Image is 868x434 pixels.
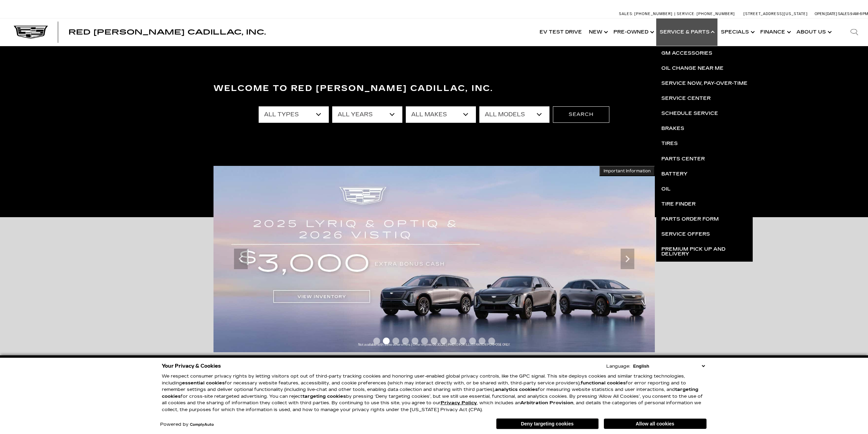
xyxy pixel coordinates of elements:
[674,12,737,16] a: Service: [PHONE_NUMBER]
[332,106,402,123] select: Filter by year
[520,400,573,406] strong: Arbitration Provision
[850,12,868,16] span: 9 AM-6 PM
[656,212,753,227] a: Parts Order Form
[162,361,221,371] span: Your Privacy & Cookies
[634,12,673,16] span: [PHONE_NUMBER]
[656,197,753,212] a: Tire Finder
[441,400,477,406] a: Privacy Policy
[421,338,428,344] span: Go to slide 6
[213,166,655,352] img: 2509-September-FOM-2025-cta-bonus-cash
[495,387,538,392] strong: analytics cookies
[757,18,793,46] a: Finance
[479,106,549,123] select: Filter by model
[610,18,656,46] a: Pre-Owned
[536,18,585,46] a: EV Test Drive
[450,338,457,344] span: Go to slide 9
[656,242,753,262] a: Premium Pick Up and Delivery
[302,394,346,399] strong: targeting cookies
[440,338,447,344] span: Go to slide 8
[406,106,476,123] select: Filter by make
[581,380,626,386] strong: functional cookies
[656,91,753,106] a: Service Center
[656,18,717,46] a: Service & Parts
[234,249,248,269] div: Previous
[68,28,266,36] span: Red [PERSON_NAME] Cadillac, Inc.
[606,364,630,369] div: Language:
[412,338,418,344] span: Go to slide 5
[585,18,610,46] a: New
[632,363,707,369] select: Language Select
[619,12,633,16] span: Sales:
[697,12,735,16] span: [PHONE_NUMBER]
[815,12,837,16] span: Open [DATE]
[14,26,48,39] img: Cadillac Dark Logo with Cadillac White Text
[656,76,753,91] a: Service Now, Pay-Over-Time
[656,167,753,182] a: Battery
[373,338,380,344] span: Go to slide 1
[392,338,399,344] span: Go to slide 3
[213,82,655,95] h3: Welcome to Red [PERSON_NAME] Cadillac, Inc.
[656,61,753,76] a: Oil Change near Me
[743,12,808,16] a: [STREET_ADDRESS][US_STATE]
[383,338,390,344] span: Go to slide 2
[259,106,329,123] select: Filter by type
[553,106,609,123] button: Search
[621,249,634,269] div: Next
[656,152,753,167] a: Parts Center
[402,338,409,344] span: Go to slide 4
[160,422,214,427] div: Powered by
[656,227,753,242] a: Service Offers
[604,168,651,174] span: Important Information
[496,418,599,429] button: Deny targeting cookies
[793,18,834,46] a: About Us
[604,419,707,429] button: Allow all cookies
[656,46,753,61] a: GM Accessories
[68,29,266,36] a: Red [PERSON_NAME] Cadillac, Inc.
[162,387,698,399] strong: targeting cookies
[656,182,753,197] a: Oil
[656,121,753,136] a: Brakes
[479,338,485,344] span: Go to slide 12
[677,12,696,16] span: Service:
[182,380,225,386] strong: essential cookies
[459,338,466,344] span: Go to slide 10
[162,373,707,413] p: We respect consumer privacy rights by letting visitors opt out of third-party tracking cookies an...
[190,423,214,427] a: ComplyAuto
[469,338,476,344] span: Go to slide 11
[838,12,850,16] span: Sales:
[717,18,757,46] a: Specials
[431,338,438,344] span: Go to slide 7
[488,338,495,344] span: Go to slide 13
[656,106,753,121] a: Schedule Service
[656,136,753,151] a: Tires
[619,12,674,16] a: Sales: [PHONE_NUMBER]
